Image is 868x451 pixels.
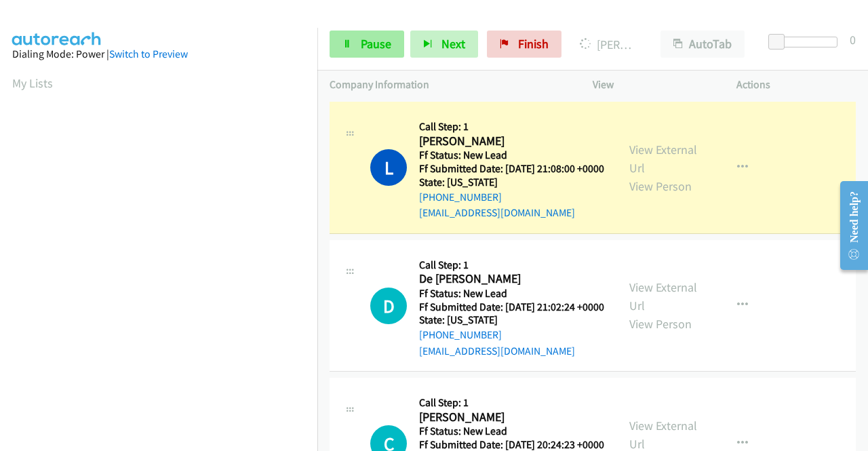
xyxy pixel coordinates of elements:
h5: Call Step: 1 [419,120,604,134]
p: Actions [736,77,856,93]
a: View Person [629,178,692,194]
p: View [593,77,712,93]
div: Dialing Mode: Power | [12,46,305,62]
div: The call is yet to be attempted [370,288,407,324]
h5: State: [US_STATE] [419,176,604,189]
button: AutoTab [660,31,745,58]
iframe: Resource Center [829,172,868,279]
h1: L [370,149,407,186]
a: View External Url [629,142,697,176]
a: View External Url [629,279,697,313]
a: Pause [330,31,404,58]
h1: D [370,288,407,324]
h5: Ff Status: New Lead [419,425,604,438]
a: [PHONE_NUMBER] [419,191,502,203]
span: Next [441,36,465,52]
a: Finish [487,31,561,58]
h2: [PERSON_NAME] [419,134,604,149]
h2: De [PERSON_NAME] [419,271,604,287]
span: Pause [361,36,391,52]
a: View Person [629,316,692,332]
h5: Ff Status: New Lead [419,149,604,162]
a: [EMAIL_ADDRESS][DOMAIN_NAME] [419,206,575,219]
h5: Ff Status: New Lead [419,287,604,300]
div: 0 [850,31,856,49]
p: Company Information [330,77,568,93]
h5: Ff Submitted Date: [DATE] 21:02:24 +0000 [419,300,604,314]
h5: Call Step: 1 [419,396,604,410]
button: Next [410,31,478,58]
h5: State: [US_STATE] [419,313,604,327]
h2: [PERSON_NAME] [419,410,604,425]
a: My Lists [12,75,53,91]
div: Delay between calls (in seconds) [775,37,837,47]
a: Switch to Preview [109,47,188,60]
span: Finish [518,36,549,52]
p: [PERSON_NAME] [580,35,636,54]
a: [PHONE_NUMBER] [419,328,502,341]
a: [EMAIL_ADDRESS][DOMAIN_NAME] [419,345,575,357]
h5: Ff Submitted Date: [DATE] 21:08:00 +0000 [419,162,604,176]
h5: Call Step: 1 [419,258,604,272]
